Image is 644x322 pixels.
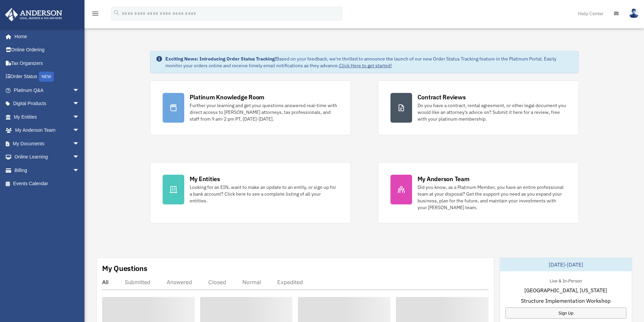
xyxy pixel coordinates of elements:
[73,124,86,138] span: arrow_drop_down
[73,110,86,124] span: arrow_drop_down
[418,93,466,101] div: Contract Reviews
[5,150,90,164] a: Online Learningarrow_drop_down
[500,258,632,271] div: [DATE]-[DATE]
[91,12,99,18] a: menu
[544,277,587,284] div: Live & In-Person
[91,9,99,18] i: menu
[102,263,147,273] div: My Questions
[378,80,579,135] a: Contract Reviews Do you have a contract, rental agreement, or other legal document you would like...
[5,83,90,97] a: Platinum Q&Aarrow_drop_down
[5,97,90,110] a: Digital Productsarrow_drop_down
[418,102,566,122] div: Do you have a contract, rental agreement, or other legal document you would like an attorney's ad...
[242,279,261,286] div: Normal
[5,137,90,150] a: My Documentsarrow_drop_down
[150,80,351,135] a: Platinum Knowledge Room Further your learning and get your questions answered real-time with dire...
[113,9,120,17] i: search
[339,63,392,69] a: Click Here to get started!
[5,124,90,137] a: My Anderson Teamarrow_drop_down
[3,8,64,21] img: Anderson Advisors Platinum Portal
[125,279,150,286] div: Submitted
[378,162,579,223] a: My Anderson Team Did you know, as a Platinum Member, you have an entire professional team at your...
[73,150,86,164] span: arrow_drop_down
[102,279,109,286] div: All
[524,286,607,294] span: [GEOGRAPHIC_DATA], [US_STATE]
[165,56,276,62] strong: Exciting News: Introducing Order Status Tracking!
[150,162,351,223] a: My Entities Looking for an EIN, want to make an update to an entity, or sign up for a bank accoun...
[5,164,90,177] a: Billingarrow_drop_down
[505,307,626,319] a: Sign Up
[418,184,566,211] div: Did you know, as a Platinum Member, you have an entire professional team at your disposal? Get th...
[39,72,54,82] div: NEW
[5,70,90,84] a: Order StatusNEW
[165,55,573,69] div: Based on your feedback, we're thrilled to announce the launch of our new Order Status Tracking fe...
[190,102,338,122] div: Further your learning and get your questions answered real-time with direct access to [PERSON_NAM...
[190,184,338,204] div: Looking for an EIN, want to make an update to an entity, or sign up for a bank account? Click her...
[167,279,192,286] div: Answered
[5,110,90,124] a: My Entitiesarrow_drop_down
[277,279,303,286] div: Expedited
[5,43,90,57] a: Online Ordering
[73,164,86,177] span: arrow_drop_down
[73,137,86,151] span: arrow_drop_down
[190,175,220,183] div: My Entities
[5,177,90,191] a: Events Calendar
[5,56,90,70] a: Tax Organizers
[73,97,86,111] span: arrow_drop_down
[418,175,470,183] div: My Anderson Team
[208,279,226,286] div: Closed
[5,30,86,43] a: Home
[73,83,86,97] span: arrow_drop_down
[190,93,265,101] div: Platinum Knowledge Room
[521,297,611,305] span: Structure Implementation Workshop
[629,8,639,18] img: User Pic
